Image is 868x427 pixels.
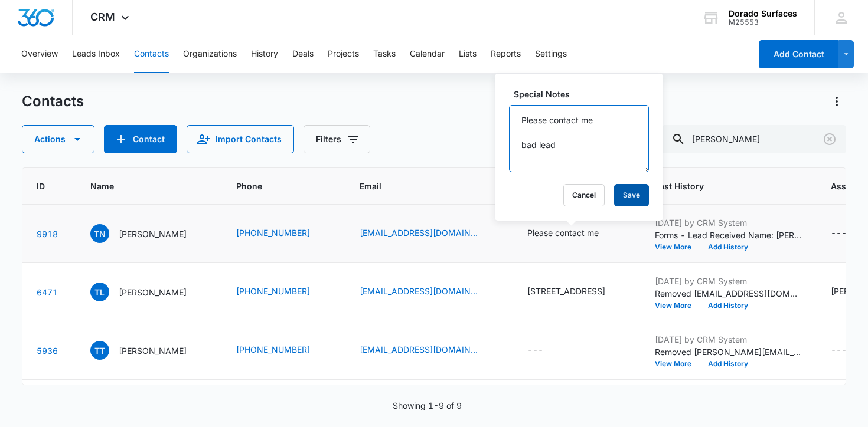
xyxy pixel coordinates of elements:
[491,35,521,73] button: Reports
[373,35,396,73] button: Tasks
[187,125,294,153] button: Import Contacts
[360,285,499,299] div: Email - ernmgr@amcllc.net - Select to Edit Field
[21,35,58,73] button: Overview
[831,226,847,241] div: ---
[104,125,177,153] button: Add Contact
[90,283,208,301] div: Name - Timothy Luckey - Select to Edit Field
[90,283,109,301] span: TL
[729,9,797,18] div: account name
[22,93,84,110] h1: Contacts
[72,35,120,73] button: Leads Inbox
[700,244,756,251] button: Add History
[662,125,846,153] input: Search Contacts
[509,105,649,172] textarea: Please contact me bad lead
[527,343,543,357] div: ---
[119,344,187,357] p: [PERSON_NAME]
[831,343,847,357] div: ---
[119,286,187,298] p: [PERSON_NAME]
[514,88,654,100] label: Special Notes
[360,180,482,192] span: Email
[655,216,802,229] p: [DATE] by CRM System
[236,343,310,356] a: [PHONE_NUMBER]
[37,287,58,297] a: Navigate to contact details page for Timothy Luckey
[527,226,620,241] div: Special Notes - Please contact me - Select to Edit Field
[700,360,756,367] button: Add History
[655,287,802,300] p: Removed [EMAIL_ADDRESS][DOMAIN_NAME] from the email marketing list, 'AAMD - July Tradeshow 2021'.
[729,18,797,27] div: account id
[304,125,370,153] button: Filters
[90,224,208,243] div: Name - Timothy Nazareno - Select to Edit Field
[655,302,700,309] button: View More
[236,180,314,192] span: Phone
[527,343,564,357] div: Special Notes - - Select to Edit Field
[183,35,237,73] button: Organizations
[393,399,462,412] p: Showing 1-9 of 9
[37,346,58,356] a: Navigate to contact details page for Timothy Tjaden
[251,35,278,73] button: History
[535,35,567,73] button: Settings
[360,226,499,241] div: Email - lindanunez36@yahoo.com - Select to Edit Field
[527,226,599,239] div: Please contact me
[22,125,94,153] button: Actions
[90,341,208,360] div: Name - Timothy Tjaden - Select to Edit Field
[236,285,331,299] div: Phone - (303) 280-5888 - Select to Edit Field
[119,228,187,240] p: [PERSON_NAME]
[90,224,109,243] span: TN
[360,285,478,297] a: [EMAIL_ADDRESS][DOMAIN_NAME]
[134,35,169,73] button: Contacts
[410,35,445,73] button: Calendar
[236,226,331,241] div: Phone - (559) 639-9158 - Select to Edit Field
[292,35,314,73] button: Deals
[527,285,605,297] div: [STREET_ADDRESS]
[759,40,838,68] button: Add Contact
[90,180,191,192] span: Name
[328,35,359,73] button: Projects
[236,343,331,357] div: Phone - (720) 904-8888 - Select to Edit Field
[820,130,839,149] button: Clear
[831,343,868,357] div: Assigned To - - Select to Edit Field
[655,275,802,287] p: [DATE] by CRM System
[655,229,802,241] p: Forms - Lead Received Name: [PERSON_NAME] Email: [EMAIL_ADDRESS][DOMAIN_NAME] Phone: [PHONE_NUMBE...
[700,302,756,309] button: Add History
[831,226,868,241] div: Assigned To - - Select to Edit Field
[655,360,700,367] button: View More
[90,11,115,23] span: CRM
[37,229,58,239] a: Navigate to contact details page for Timothy Nazareno
[90,341,109,360] span: TT
[37,180,45,192] span: ID
[827,92,846,111] button: Actions
[655,333,802,346] p: [DATE] by CRM System
[655,180,785,192] span: Last History
[236,226,310,239] a: [PHONE_NUMBER]
[563,184,605,206] button: Cancel
[655,244,700,251] button: View More
[360,226,478,239] a: [EMAIL_ADDRESS][DOMAIN_NAME]
[236,285,310,297] a: [PHONE_NUMBER]
[360,343,478,356] a: [EMAIL_ADDRESS][DOMAIN_NAME]
[527,285,626,299] div: Special Notes - 11450 Melody Drive - Select to Edit Field
[360,343,499,357] div: Email - timothyt@luxeatmilehigh.com - Select to Edit Field
[655,346,802,358] p: Removed [PERSON_NAME][EMAIL_ADDRESS][DOMAIN_NAME] from the email marketing list, 'AAMD'.
[614,184,649,206] button: Save
[459,35,477,73] button: Lists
